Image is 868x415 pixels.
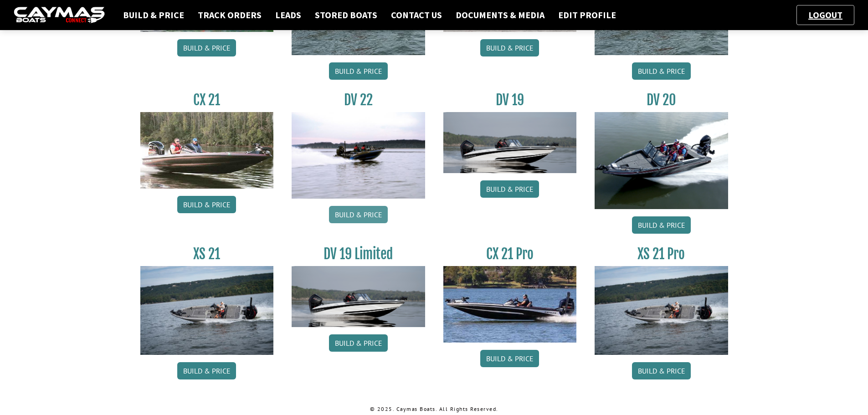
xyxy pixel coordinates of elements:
a: Stored Boats [310,9,382,21]
img: CX21_thumb.jpg [140,112,274,189]
img: DV_20_from_website_for_caymas_connect.png [595,112,728,209]
a: Build & Price [177,196,236,213]
img: dv-19-ban_from_website_for_caymas_connect.png [292,266,425,327]
a: Logout [804,9,847,20]
h3: XS 21 [140,246,274,262]
a: Build & Price [632,362,691,379]
a: Leads [271,9,306,21]
h3: CX 21 [140,92,274,108]
a: Build & Price [480,39,539,56]
img: XS_21_thumbnail.jpg [140,266,274,355]
h3: DV 19 Limited [292,246,425,262]
img: caymas-dealer-connect-2ed40d3bc7270c1d8d7ffb4b79bf05adc795679939227970def78ec6f6c03838.gif [14,7,105,24]
a: Build & Price [632,216,691,234]
a: Build & Price [329,206,388,223]
a: Build & Price [177,39,236,56]
a: Build & Price [480,350,539,367]
a: Build & Price [329,334,388,352]
p: © 2025. Caymas Boats. All Rights Reserved. [140,405,728,413]
h3: CX 21 Pro [443,246,577,262]
img: CX-21Pro_thumbnail.jpg [443,266,577,343]
a: Build & Price [118,9,189,21]
img: XS_21_thumbnail.jpg [595,266,728,355]
img: dv-19-ban_from_website_for_caymas_connect.png [443,112,577,173]
h3: DV 22 [292,92,425,108]
h3: DV 20 [595,92,728,108]
a: Track Orders [193,9,266,21]
a: Documents & Media [451,9,549,21]
a: Build & Price [480,180,539,198]
a: Build & Price [632,62,691,80]
h3: DV 19 [443,92,577,108]
h3: XS 21 Pro [595,246,728,262]
a: Edit Profile [554,9,621,21]
a: Build & Price [177,362,236,379]
a: Contact Us [386,9,447,21]
a: Build & Price [329,62,388,80]
img: DV22_original_motor_cropped_for_caymas_connect.jpg [292,112,425,199]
